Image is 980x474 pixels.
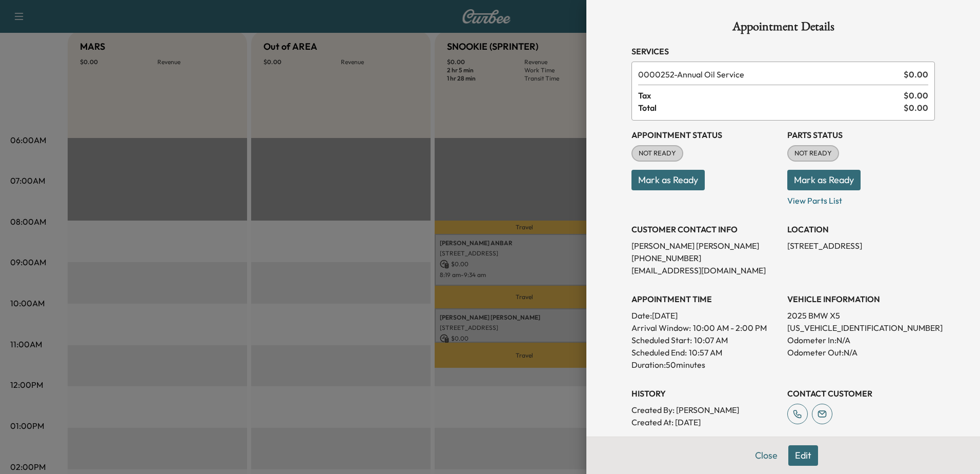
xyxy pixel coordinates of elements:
[788,148,838,159] span: NOT READY
[787,293,935,305] h3: VEHICLE INFORMATION
[787,129,935,141] h3: Parts Status
[631,264,779,276] p: [EMAIL_ADDRESS][DOMAIN_NAME]
[748,445,784,466] button: Close
[631,293,779,305] h3: APPOINTMENT TIME
[693,322,767,334] span: 10:00 AM - 2:00 PM
[631,416,779,428] p: Created At : [DATE]
[631,309,779,322] p: Date: [DATE]
[787,190,935,207] p: View Parts List
[787,334,935,346] p: Odometer In: N/A
[904,68,928,81] span: $ 0.00
[788,445,818,466] button: Edit
[638,68,900,81] span: Annual Oil Service
[631,322,779,334] p: Arrival Window:
[631,240,779,252] p: [PERSON_NAME] [PERSON_NAME]
[631,21,935,37] h1: Appointment Details
[787,387,935,400] h3: CONTACT CUSTOMER
[631,129,779,141] h3: Appointment Status
[787,346,935,359] p: Odometer Out: N/A
[904,102,928,114] span: $ 0.00
[631,252,779,264] p: [PHONE_NUMBER]
[631,45,935,57] h3: Services
[631,334,692,346] p: Scheduled Start:
[787,170,861,190] button: Mark as Ready
[631,170,705,190] button: Mark as Ready
[638,102,904,114] span: Total
[631,404,779,416] p: Created By : [PERSON_NAME]
[631,387,779,400] h3: History
[787,322,935,334] p: [US_VEHICLE_IDENTIFICATION_NUMBER]
[787,240,935,252] p: [STREET_ADDRESS]
[631,359,779,371] p: Duration: 50 minutes
[694,334,728,346] p: 10:07 AM
[631,346,687,359] p: Scheduled End:
[689,346,722,359] p: 10:57 AM
[632,148,682,159] span: NOT READY
[904,89,928,102] span: $ 0.00
[787,223,935,235] h3: LOCATION
[638,89,904,102] span: Tax
[631,223,779,235] h3: CUSTOMER CONTACT INFO
[787,309,935,322] p: 2025 BMW X5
